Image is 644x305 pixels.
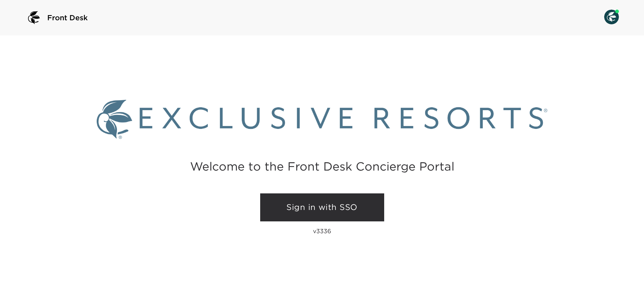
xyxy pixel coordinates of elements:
p: v3336 [313,227,331,235]
h2: Welcome to the Front Desk Concierge Portal [190,161,454,172]
span: Front Desk [47,13,88,23]
img: logo [25,9,43,27]
img: User [604,10,619,24]
img: Exclusive Resorts logo [97,100,548,139]
a: Sign in with SSO [260,193,384,221]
